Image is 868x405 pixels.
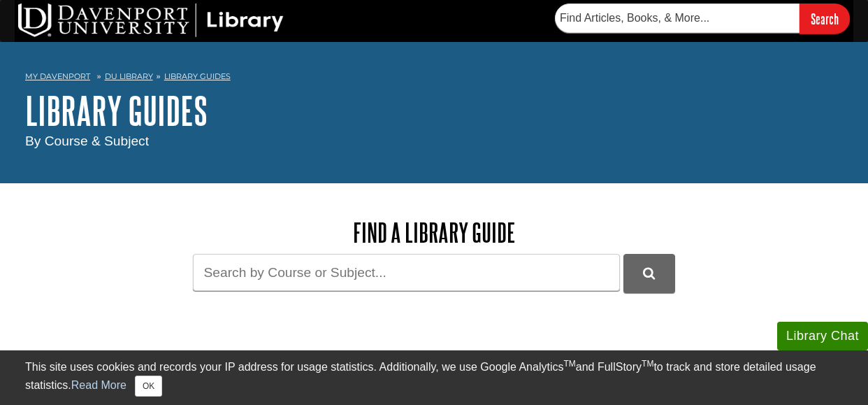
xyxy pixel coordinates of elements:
[642,359,653,369] sup: TM
[165,218,703,247] h2: Find a Library Guide
[777,322,868,350] button: Library Chat
[71,379,126,391] a: Read More
[164,71,231,81] a: Library Guides
[135,376,162,397] button: Close
[800,3,850,34] input: Search
[25,67,843,90] nav: breadcrumb
[25,359,843,397] div: This site uses cookies and records your IP address for usage statistics. Additionally, we use Goo...
[555,3,850,34] form: Searches DU Library's articles, books, and more
[563,359,575,369] sup: TM
[555,3,800,33] input: Find Articles, Books, & More...
[193,254,620,291] input: Search by Course or Subject...
[18,3,284,37] img: DU Library
[105,71,153,81] a: DU Library
[25,132,843,152] div: By Course & Subject
[25,90,843,132] h1: Library Guides
[25,71,90,83] a: My Davenport
[643,267,655,280] i: Search Library Guides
